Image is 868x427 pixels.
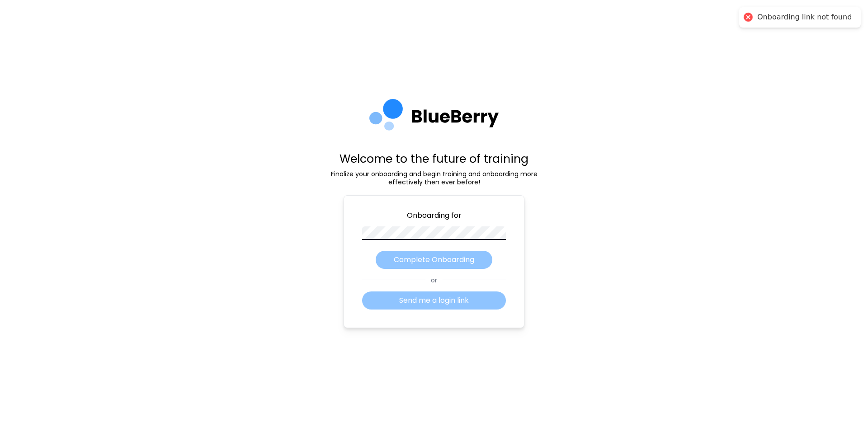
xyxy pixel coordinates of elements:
div: Onboarding link not found [757,13,852,22]
p: Welcome to the future of training [321,151,547,166]
p: Onboarding for [362,210,506,221]
span: or [425,276,443,284]
p: Finalize your onboarding and begin training and onboarding more effectively then ever before! [321,170,547,186]
img: company logo [369,99,499,137]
